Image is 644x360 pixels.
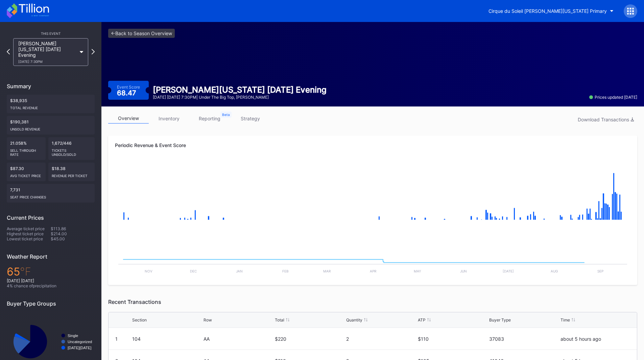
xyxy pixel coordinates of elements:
text: Jun [460,269,467,273]
div: 1,672/446 [48,137,95,160]
div: $220 [275,336,344,342]
a: overview [108,113,149,124]
a: strategy [230,113,270,124]
div: $18.38 [48,163,95,181]
div: Highest ticket price [7,231,51,236]
div: 2 [346,336,416,342]
div: 104 [132,336,202,342]
div: [PERSON_NAME][US_STATE] [DATE] Evening [18,41,76,64]
text: Mar [323,269,331,273]
div: about 5 hours ago [560,336,630,342]
div: $38,935 [7,95,95,113]
button: Download Transactions [574,115,637,124]
text: [DATE] [503,269,514,273]
div: [DATE] [DATE] 7:30PM | Under the Big Top, [PERSON_NAME] [153,95,327,100]
text: Jan [236,269,243,273]
div: Lowest ticket price [7,236,51,241]
div: Buyer Type Groups [7,300,95,307]
div: Section [132,317,147,322]
div: Sell Through Rate [10,146,42,157]
text: Dec [190,269,197,273]
div: This Event [7,31,95,35]
div: [PERSON_NAME][US_STATE] [DATE] Evening [153,85,327,95]
div: Weather Report [7,253,95,260]
text: Uncategorized [68,340,92,344]
a: inventory [149,113,189,124]
div: Avg ticket price [10,171,42,178]
div: Current Prices [7,214,95,221]
div: Cirque du Soleil [PERSON_NAME][US_STATE] Primary [488,8,607,14]
div: Time [560,317,570,322]
div: Download Transactions [578,117,634,122]
div: Revenue per ticket [52,171,92,178]
div: Quantity [346,317,362,322]
span: ℉ [20,265,31,278]
div: Average ticket price [7,226,51,231]
div: $110 [418,336,487,342]
div: 21.058% [7,137,46,160]
div: $87.30 [7,163,46,181]
div: Tickets Unsold/Sold [52,146,92,157]
div: seat price changes [10,192,91,199]
div: [DATE] 7:30PM [18,59,76,64]
svg: Chart title [115,227,630,278]
div: 65 [7,265,95,278]
div: 7,731 [7,184,95,202]
button: Cirque du Soleil [PERSON_NAME][US_STATE] Primary [483,5,619,17]
div: Total [275,317,284,322]
div: 68.47 [117,90,138,96]
div: Summary [7,83,95,90]
div: Total Revenue [10,103,91,110]
text: Nov [145,269,152,273]
text: Single [68,334,78,338]
a: <-Back to Season Overview [108,29,175,38]
text: Feb [282,269,289,273]
div: $190,381 [7,116,95,135]
div: Periodic Revenue & Event Score [115,142,630,148]
div: Unsold Revenue [10,124,91,131]
div: $214.00 [51,231,95,236]
div: $45.00 [51,236,95,241]
div: [DATE] [DATE] [7,278,95,283]
div: Row [204,317,212,322]
text: Apr [370,269,377,273]
text: Sep [597,269,603,273]
div: ATP [418,317,426,322]
text: [DATE][DATE] [68,346,91,350]
div: Buyer Type [489,317,511,322]
div: $113.86 [51,226,95,231]
div: 1 [115,336,118,342]
div: AA [204,336,273,342]
text: May [414,269,421,273]
div: Prices updated [DATE] [589,95,637,100]
div: 37083 [489,336,559,342]
svg: Chart title [115,160,630,227]
div: 4 % chance of precipitation [7,283,95,288]
div: Recent Transactions [108,298,637,305]
div: Event Score [117,85,140,90]
text: Aug [551,269,558,273]
a: reporting [189,113,230,124]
